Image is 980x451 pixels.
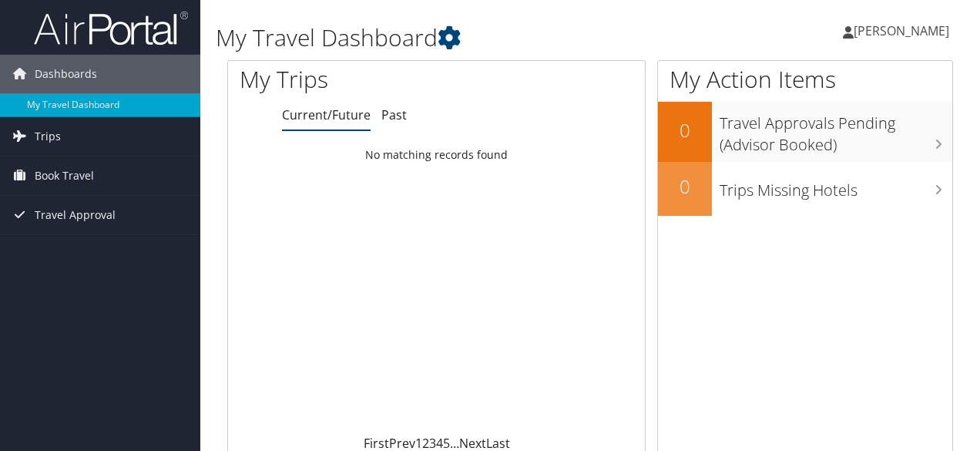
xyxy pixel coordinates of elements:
[854,22,949,39] span: [PERSON_NAME]
[658,63,952,96] h1: My Action Items
[35,117,61,156] span: Trips
[228,141,645,169] td: No matching records found
[34,10,188,46] img: airportal-logo.png
[658,102,952,161] a: 0Travel Approvals Pending (Advisor Booked)
[216,22,715,54] h1: My Travel Dashboard
[240,63,460,96] h1: My Trips
[35,157,94,195] span: Book Travel
[843,8,965,54] a: [PERSON_NAME]
[282,106,371,123] a: Current/Future
[658,162,952,216] a: 0Trips Missing Hotels
[381,106,407,123] a: Past
[35,55,97,93] span: Dashboards
[720,172,952,201] h3: Trips Missing Hotels
[35,196,116,234] span: Travel Approval
[658,173,712,200] h2: 0
[720,105,952,156] h3: Travel Approvals Pending (Advisor Booked)
[658,117,712,143] h2: 0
